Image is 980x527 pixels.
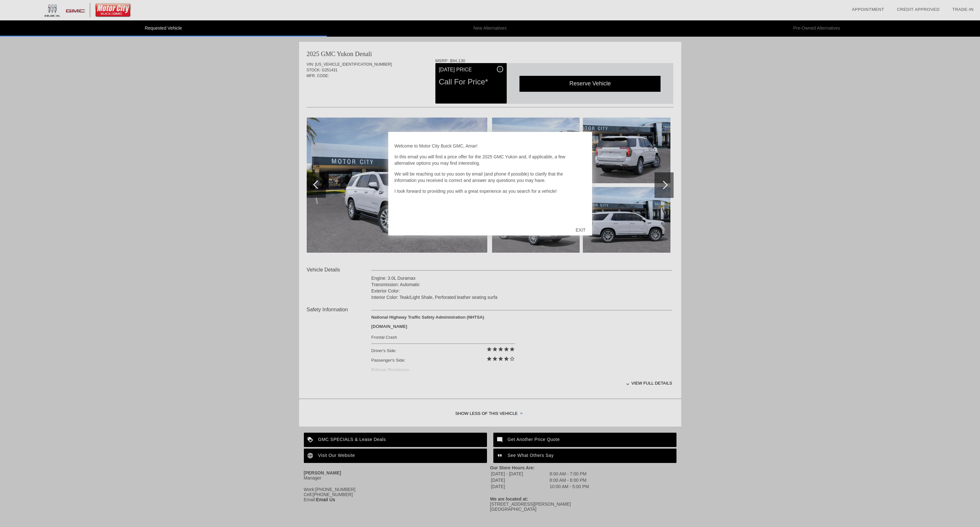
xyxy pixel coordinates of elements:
p: In this email you will find a price offer for the 2025 GMC Yukon and, if applicable, a few altern... [395,154,586,166]
p: I look forward to providing you with a great experience as you search for a vehicle! [395,188,586,194]
p: We will be reaching out to you soon by email (and phone if possible) to clarify that the informat... [395,171,586,184]
a: Trade-In [952,7,974,12]
p: Welcome to Motor City Buick GMC, Amar! [395,143,586,149]
div: EXIT [569,220,592,240]
a: Credit Approved [897,7,940,12]
a: Appointment [852,7,884,12]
